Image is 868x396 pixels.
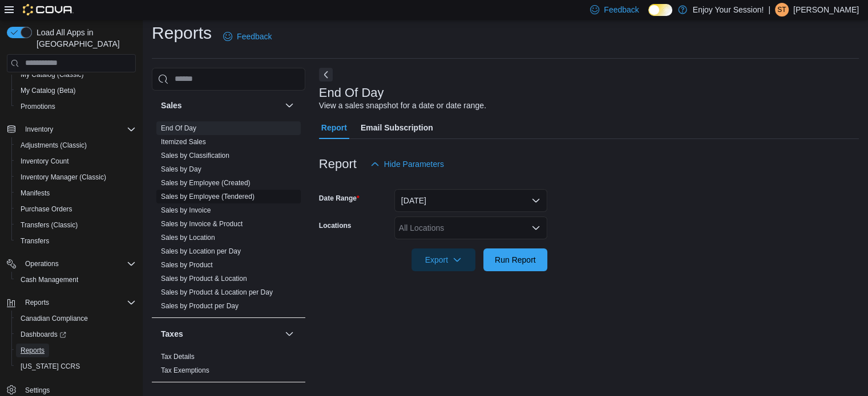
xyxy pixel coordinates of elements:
[16,234,136,248] span: Transfers
[394,189,547,212] button: [DATE]
[16,100,60,113] a: Promotions
[161,288,273,297] span: Sales by Product & Location per Day
[11,153,140,169] button: Inventory Count
[16,218,136,232] span: Transfers (Classic)
[161,261,213,269] a: Sales by Product
[319,68,333,81] button: Next
[11,217,140,233] button: Transfers (Classic)
[11,233,140,249] button: Transfers
[25,259,59,268] span: Operations
[21,173,106,182] span: Inventory Manager (Classic)
[11,342,140,358] button: Reports
[21,123,136,136] span: Inventory
[495,254,536,266] span: Run Report
[16,138,136,152] span: Adjustments (Classic)
[16,170,111,184] a: Inventory Manager (Classic)
[319,100,486,112] div: View a sales snapshot for a date or date range.
[21,123,58,136] button: Inventory
[16,84,136,97] span: My Catalog (Beta)
[16,68,88,81] a: My Catalog (Classic)
[321,116,347,139] span: Report
[11,358,140,374] button: [US_STATE] CCRS
[161,353,195,361] a: Tax Details
[361,116,433,139] span: Email Subscription
[319,194,360,203] label: Date Range
[282,327,296,341] button: Taxes
[16,234,54,248] a: Transfers
[16,138,91,152] a: Adjustments (Classic)
[11,201,140,217] button: Purchase Orders
[384,158,444,170] span: Hide Parameters
[237,31,272,42] span: Feedback
[21,86,76,95] span: My Catalog (Beta)
[775,3,789,17] div: Shannon Thompson
[161,288,273,296] a: Sales by Product & Location per Day
[21,314,88,323] span: Canadian Compliance
[21,141,87,150] span: Adjustments (Classic)
[21,257,63,271] button: Operations
[161,124,196,133] span: End Of Day
[161,366,209,374] a: Tax Exemptions
[11,83,140,99] button: My Catalog (Beta)
[16,360,84,373] a: [US_STATE] CCRS
[16,312,136,325] span: Canadian Compliance
[152,22,212,44] h1: Reports
[161,247,241,255] a: Sales by Location per Day
[418,248,469,271] span: Export
[161,301,239,311] span: Sales by Product per Day
[161,179,251,187] a: Sales by Employee (Created)
[21,221,78,230] span: Transfers (Classic)
[11,185,140,201] button: Manifests
[16,186,136,200] span: Manifests
[161,220,243,228] a: Sales by Invoice & Product
[21,275,78,284] span: Cash Management
[16,328,71,341] a: Dashboards
[319,86,384,100] h3: End Of Day
[152,350,305,382] div: Taxes
[161,302,239,310] a: Sales by Product per Day
[161,165,201,174] span: Sales by Day
[777,3,786,17] span: ST
[2,256,140,272] button: Operations
[319,221,352,230] label: Locations
[16,360,136,373] span: Washington CCRS
[11,99,140,115] button: Promotions
[161,137,206,146] span: Itemized Sales
[282,99,296,112] button: Sales
[152,121,305,317] div: Sales
[16,68,136,81] span: My Catalog (Classic)
[11,272,140,288] button: Cash Management
[161,274,247,283] span: Sales by Product & Location
[21,362,80,371] span: [US_STATE] CCRS
[161,165,201,173] a: Sales by Day
[161,138,206,146] a: Itemized Sales
[411,248,475,271] button: Export
[16,100,136,113] span: Promotions
[693,3,764,17] p: Enjoy Your Session!
[21,189,50,198] span: Manifests
[161,192,255,201] span: Sales by Employee (Tendered)
[219,25,276,48] a: Feedback
[648,4,672,16] input: Dark Mode
[161,328,183,340] h3: Taxes
[16,170,136,184] span: Inventory Manager (Classic)
[16,344,136,357] span: Reports
[161,100,182,111] h3: Sales
[16,328,136,341] span: Dashboards
[768,3,770,17] p: |
[161,100,280,111] button: Sales
[25,125,53,134] span: Inventory
[11,137,140,153] button: Adjustments (Classic)
[793,3,859,17] p: [PERSON_NAME]
[11,326,140,342] a: Dashboards
[161,328,280,340] button: Taxes
[161,234,215,242] a: Sales by Location
[16,154,136,168] span: Inventory Count
[604,4,639,15] span: Feedback
[11,169,140,185] button: Inventory Manager (Classic)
